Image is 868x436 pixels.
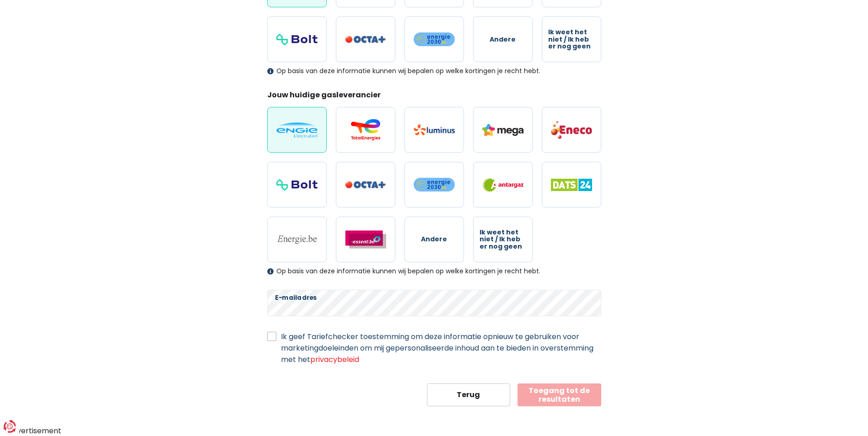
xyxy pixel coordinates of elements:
img: Energie2030 [414,177,455,192]
button: Toegang tot de resultaten [518,383,601,406]
img: Essent [345,230,386,249]
img: Octa+ [345,181,386,189]
img: Eneco [551,120,592,139]
img: Luminus [414,124,455,135]
img: Mega [482,124,523,136]
img: Dats 24 [551,179,592,191]
img: Antargaz [482,178,523,192]
button: Terug [427,383,511,406]
img: Energie2030 [414,32,455,47]
div: Op basis van deze informatie kunnen wij bepalen op welke kortingen je recht hebt. [267,67,601,75]
span: Ik weet het niet / Ik heb er nog geen [548,29,595,50]
span: Andere [421,236,447,243]
img: Bolt [276,34,318,45]
img: Octa+ [345,36,386,43]
legend: Jouw huidige gasleverancier [267,90,601,104]
span: Ik weet het niet / Ik heb er nog geen [480,229,526,250]
div: Op basis van deze informatie kunnen wij bepalen op welke kortingen je recht hebt. [267,267,601,275]
img: Energie.be [276,234,318,245]
label: Ik geef Tariefchecker toestemming om deze informatie opnieuw te gebruiken voor marketingdoeleinde... [281,331,601,365]
img: Bolt [276,179,318,191]
span: Andere [490,36,516,43]
a: privacybeleid [310,354,359,365]
img: Total Energies / Lampiris [345,119,386,141]
img: Engie / Electrabel [276,122,318,138]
